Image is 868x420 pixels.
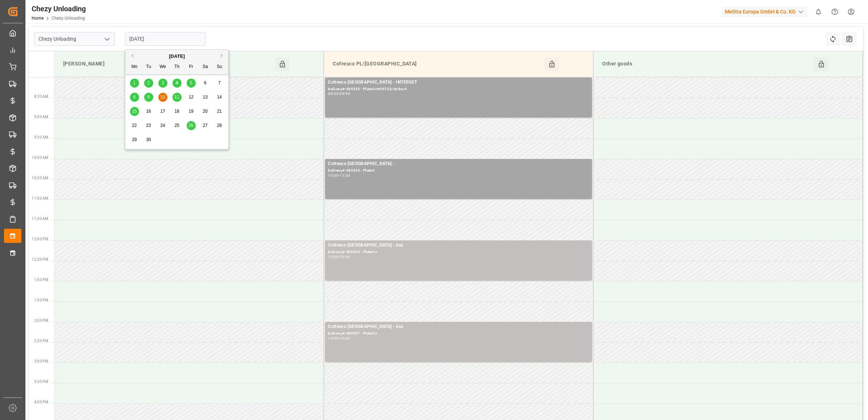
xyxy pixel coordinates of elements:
[162,80,164,85] span: 3
[174,123,179,128] span: 25
[187,79,196,88] div: Choose Friday, September 5th, 2025
[340,174,350,177] div: 11:00
[328,249,589,255] div: Delivery#:489354 - Plate#:x
[173,121,182,130] div: Choose Thursday, September 25th, 2025
[32,237,48,241] span: 12:00 PM
[144,121,153,130] div: Choose Tuesday, September 23rd, 2025
[144,135,153,144] div: Choose Tuesday, September 30th, 2025
[599,57,814,71] div: Other goods
[188,95,193,100] span: 12
[187,93,196,102] div: Choose Friday, September 12th, 2025
[173,79,182,88] div: Choose Thursday, September 4th, 2025
[187,63,196,72] div: Fr
[328,92,338,95] div: 08:00
[158,79,167,88] div: Choose Wednesday, September 3rd, 2025
[130,107,139,116] div: Choose Monday, September 15th, 2025
[338,255,340,259] div: -
[174,95,179,100] span: 11
[215,93,224,102] div: Choose Sunday, September 14th, 2025
[132,123,137,128] span: 22
[160,123,165,128] span: 24
[221,53,225,58] button: Next Month
[217,123,222,128] span: 28
[328,255,338,259] div: 12:00
[34,135,48,139] span: 9:30 AM
[34,95,48,99] span: 8:30 AM
[204,80,207,85] span: 6
[34,380,48,384] span: 3:30 PM
[173,93,182,102] div: Choose Thursday, September 11th, 2025
[188,123,193,128] span: 26
[203,109,207,114] span: 20
[328,242,589,249] div: Cofresco [GEOGRAPHIC_DATA] - dss
[328,86,589,92] div: Delivery#:489335 - Plate#:ctr09723/ctr8vu4
[146,123,151,128] span: 23
[328,160,589,168] div: Cofresco [GEOGRAPHIC_DATA] -
[32,16,44,21] a: Home
[215,107,224,116] div: Choose Sunday, September 21st, 2025
[125,32,206,46] input: DD.MM.YYYY
[340,92,350,95] div: 09:00
[201,93,210,102] div: Choose Saturday, September 13th, 2025
[32,257,48,261] span: 12:30 PM
[32,196,48,200] span: 11:00 AM
[215,121,224,130] div: Choose Sunday, September 28th, 2025
[160,109,165,114] span: 17
[34,298,48,302] span: 1:30 PM
[810,4,827,20] button: show 0 new notifications
[34,359,48,363] span: 3:00 PM
[201,63,210,72] div: Sa
[158,107,167,116] div: Choose Wednesday, September 17th, 2025
[132,137,137,142] span: 29
[174,109,179,114] span: 18
[32,3,86,14] div: Chezy Unloading
[328,79,589,86] div: Cofresco [GEOGRAPHIC_DATA] - INTERSET
[328,337,338,340] div: 14:00
[218,80,221,85] span: 7
[722,7,807,17] div: Melitta Europa GmbH & Co. KG
[160,95,165,100] span: 10
[127,76,227,147] div: month 2025-09
[188,109,193,114] span: 19
[101,33,112,45] button: open menu
[187,107,196,116] div: Choose Friday, September 19th, 2025
[34,339,48,343] span: 2:30 PM
[60,57,275,71] div: [PERSON_NAME]
[722,5,810,19] button: Melitta Europa GmbH & Co. KG
[146,109,151,114] span: 16
[130,121,139,130] div: Choose Monday, September 22nd, 2025
[34,32,115,46] input: Type to search/select
[201,79,210,88] div: Choose Saturday, September 6th, 2025
[32,217,48,221] span: 11:30 AM
[158,63,167,72] div: We
[32,156,48,160] span: 10:00 AM
[132,109,137,114] span: 15
[34,115,48,119] span: 9:00 AM
[176,80,178,85] span: 4
[827,4,843,20] button: Help Center
[338,337,340,340] div: -
[32,176,48,180] span: 10:30 AM
[144,79,153,88] div: Choose Tuesday, September 2nd, 2025
[34,278,48,282] span: 1:00 PM
[130,93,139,102] div: Choose Monday, September 8th, 2025
[34,319,48,323] span: 2:00 PM
[158,93,167,102] div: Choose Wednesday, September 10th, 2025
[34,400,48,404] span: 4:00 PM
[338,92,340,95] div: -
[144,93,153,102] div: Choose Tuesday, September 9th, 2025
[328,174,338,177] div: 10:00
[133,95,136,100] span: 8
[147,80,150,85] span: 2
[340,337,350,340] div: 15:00
[328,331,589,337] div: Delivery#:489357 - Plate#:x
[158,121,167,130] div: Choose Wednesday, September 24th, 2025
[144,63,153,72] div: Tu
[215,79,224,88] div: Choose Sunday, September 7th, 2025
[328,323,589,331] div: Cofresco [GEOGRAPHIC_DATA] - dss
[130,135,139,144] div: Choose Monday, September 29th, 2025
[338,174,340,177] div: -
[146,137,151,142] span: 30
[328,168,589,174] div: Delivery#:489355 - Plate#:
[217,95,222,100] span: 14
